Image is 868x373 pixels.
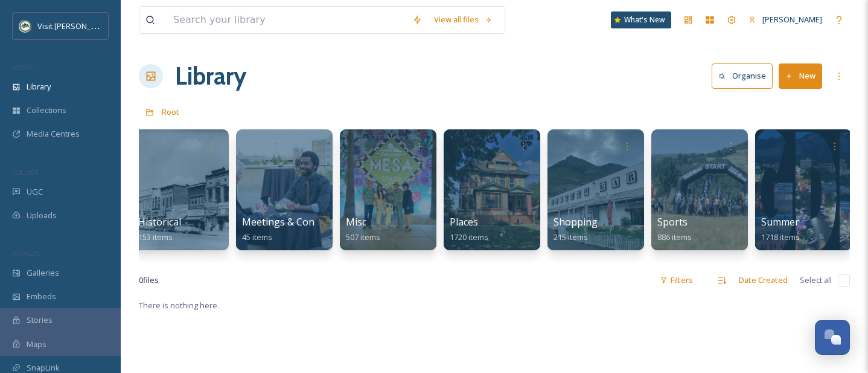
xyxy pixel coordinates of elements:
[138,232,173,242] span: 153 items
[162,106,179,117] span: Root
[12,248,40,258] span: WIDGETS
[761,216,800,242] a: Summer1718 items
[167,7,406,33] input: Search your library
[428,8,499,31] a: View all files
[12,167,38,177] span: COLLECT
[346,215,366,229] span: Misc
[611,11,671,28] a: What's New
[450,232,488,242] span: 1720 items
[554,215,598,229] span: Shopping
[761,215,799,229] span: Summer
[139,300,219,311] span: There is nothing here.
[138,216,181,242] a: Historical153 items
[712,63,779,88] a: Organise
[242,232,272,242] span: 45 items
[12,62,33,71] span: MEDIA
[346,216,380,242] a: Misc507 items
[657,215,688,229] span: Sports
[27,314,53,326] span: Stories
[27,186,43,198] span: UGC
[815,320,850,355] button: Open Chat
[779,63,822,88] button: New
[242,215,354,229] span: Meetings & Conventions
[654,268,699,292] div: Filters
[139,274,159,286] span: 0 file s
[762,14,822,25] span: [PERSON_NAME]
[800,274,832,286] span: Select all
[450,216,488,242] a: Places1720 items
[346,232,380,242] span: 507 items
[733,268,794,292] div: Date Created
[657,232,692,242] span: 886 items
[27,81,51,92] span: Library
[27,291,56,302] span: Embeds
[37,20,114,31] span: Visit [PERSON_NAME]
[27,210,57,221] span: Uploads
[761,232,800,242] span: 1718 items
[27,267,59,279] span: Galleries
[554,216,598,242] a: Shopping215 items
[162,105,179,119] a: Root
[450,215,478,229] span: Places
[27,105,66,116] span: Collections
[742,8,828,31] a: [PERSON_NAME]
[175,58,246,94] a: Library
[27,128,80,140] span: Media Centres
[657,216,692,242] a: Sports886 items
[138,215,181,229] span: Historical
[27,339,46,350] span: Maps
[19,20,31,32] img: Unknown.png
[712,63,773,88] button: Organise
[554,232,588,242] span: 215 items
[242,216,354,242] a: Meetings & Conventions45 items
